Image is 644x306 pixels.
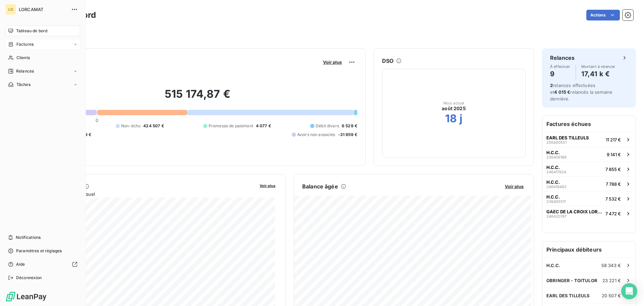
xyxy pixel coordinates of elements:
span: EARL DES TILLEULS [546,135,589,140]
span: Tableau de bord [16,28,47,34]
span: 0 [96,118,98,123]
button: H.C.C.2364055117 532 € [542,191,636,206]
span: 246420747 [546,214,567,218]
span: LORCAMAT [19,7,67,12]
span: août 2025 [442,105,466,112]
span: Chiffre d'affaires mensuel [38,190,255,198]
span: Avoirs non associés [297,132,335,138]
span: 20 507 € [602,293,621,298]
span: Paramètres et réglages [16,248,62,254]
span: relances effectuées et relancés la semaine dernière. [550,83,612,101]
span: 246419483 [546,185,567,189]
span: Voir plus [505,184,524,189]
span: Débit divers [316,123,339,129]
span: 246417924 [546,170,566,174]
h6: Balance âgée [302,182,338,190]
a: Paramètres et réglages [5,246,80,256]
span: 7 532 € [605,196,621,202]
a: Factures [5,39,80,50]
img: Logo LeanPay [5,291,47,302]
h6: Factures échues [542,116,636,132]
span: H.C.C. [546,263,560,268]
span: 6 529 € [342,123,357,129]
button: H.C.C.2464194837 788 € [542,176,636,191]
span: 7 788 € [606,181,621,187]
div: Open Intercom Messenger [621,283,637,299]
button: EARL DES TILLEULS25640055111 217 € [542,132,636,147]
span: GAEC DE LA CROIX LORETTE [546,209,603,214]
span: 424 507 € [143,123,164,129]
h2: j [460,112,463,125]
span: 4 077 € [256,123,271,129]
a: Aide [5,259,80,270]
h4: 17,41 k € [581,69,615,79]
span: Promesse de paiement [209,123,253,129]
button: Voir plus [258,182,277,188]
span: H.C.C. [546,165,560,170]
span: H.C.C. [546,194,560,200]
span: Tâches [16,82,31,88]
span: Voir plus [260,183,275,188]
span: Déconnexion [16,275,42,281]
button: Voir plus [321,59,344,65]
span: 236406198 [546,155,567,159]
h6: Relances [550,54,575,62]
h4: 9 [550,69,570,79]
span: Notifications [16,234,41,241]
a: Relances [5,66,80,77]
span: 7 855 € [605,167,621,172]
h6: DSO [382,57,393,65]
a: Tableau de bord [5,26,80,36]
div: LO [5,4,16,15]
span: 11 217 € [606,137,621,142]
span: 7 472 € [605,211,621,216]
h2: 515 174,87 € [38,87,357,107]
span: Factures [16,41,34,47]
span: Clients [16,55,30,61]
span: Relances [16,68,34,74]
button: H.C.C.2464179247 855 € [542,162,636,176]
span: 23 221 € [602,278,621,283]
span: 4 015 € [554,89,570,95]
span: À effectuer [550,64,570,69]
span: -31 959 € [338,132,357,138]
span: 9 141 € [607,152,621,157]
span: Mois actuel [443,101,465,105]
span: H.C.C. [546,179,560,185]
span: 58 343 € [601,263,621,268]
span: H.C.C. [546,150,560,155]
span: EARL DES TILLEULS [546,293,590,298]
span: 256400551 [546,140,567,144]
span: 2 [550,83,553,88]
span: Non-échu [121,123,141,129]
a: Tâches [5,79,80,90]
button: Voir plus [503,183,526,189]
button: GAEC DE LA CROIX LORETTE2464207477 472 € [542,206,636,221]
button: H.C.C.2364061989 141 € [542,147,636,162]
span: Montant à relancer [581,64,615,69]
span: 236405511 [546,200,566,204]
span: Aide [16,261,25,267]
button: Actions [586,10,620,20]
a: Clients [5,52,80,63]
h6: Principaux débiteurs [542,242,636,258]
span: OBRINGER - TOITULOR [546,278,597,283]
h2: 18 [445,112,457,125]
span: Voir plus [323,59,342,65]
